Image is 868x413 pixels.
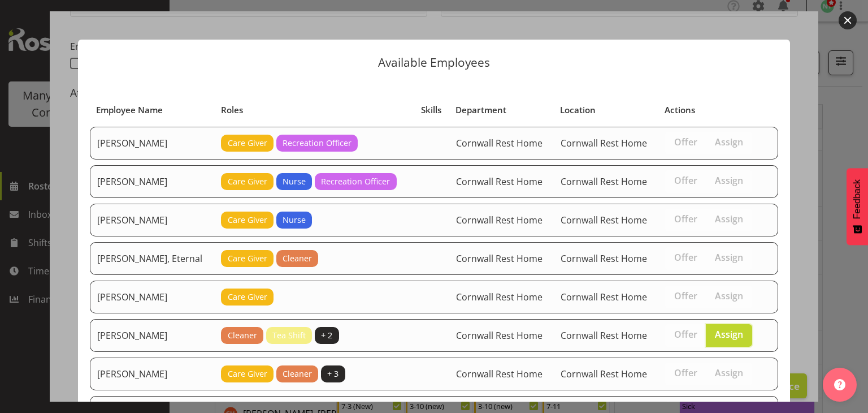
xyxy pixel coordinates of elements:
span: + 2 [321,329,332,342]
span: Assign [715,329,743,340]
span: Assign [715,213,743,225]
span: Offer [674,175,697,186]
span: Care Giver [228,175,267,188]
span: Department [455,104,506,117]
td: [PERSON_NAME], Eternal [90,242,214,275]
span: Cornwall Rest Home [561,368,647,380]
span: Recreation Officer [283,137,351,149]
span: Assign [715,290,743,302]
td: [PERSON_NAME] [90,204,214,236]
span: + 3 [327,368,338,380]
span: Offer [674,290,697,302]
span: Cornwall Rest Home [456,137,542,149]
span: Offer [674,252,697,263]
span: Care Giver [228,252,267,265]
span: Cornwall Rest Home [456,291,542,303]
span: Assign [715,136,743,148]
span: Cleaner [283,368,312,380]
span: Nurse [283,175,306,188]
button: Feedback - Show survey [847,168,868,245]
p: Available Employees [89,57,779,68]
span: Cornwall Rest Home [561,291,647,303]
span: Care Giver [228,214,267,226]
td: [PERSON_NAME] [90,281,214,313]
span: Care Giver [228,291,267,303]
span: Cornwall Rest Home [456,175,542,188]
span: Assign [715,175,743,186]
span: Employee Name [96,104,163,117]
span: Roles [221,104,243,117]
span: Assign [715,252,743,263]
span: Cornwall Rest Home [561,137,647,149]
span: Tea Shift [272,329,306,342]
span: Assign [715,367,743,378]
span: Feedback [852,179,862,219]
td: [PERSON_NAME] [90,319,214,352]
td: [PERSON_NAME] [90,358,214,390]
span: Offer [674,136,697,148]
span: Cornwall Rest Home [456,329,542,342]
td: [PERSON_NAME] [90,127,214,160]
span: Nurse [283,214,306,226]
span: Care Giver [228,368,267,380]
span: Cornwall Rest Home [561,214,647,226]
span: Cleaner [283,252,312,265]
span: Cleaner [228,329,257,342]
span: Offer [674,367,697,378]
span: Actions [665,104,695,117]
span: Skills [421,104,441,117]
span: Cornwall Rest Home [561,329,647,342]
img: help-xxl-2.png [834,379,845,390]
span: Cornwall Rest Home [561,252,647,265]
span: Recreation Officer [321,175,390,188]
span: Cornwall Rest Home [561,175,647,188]
td: [PERSON_NAME] [90,165,214,198]
span: Care Giver [228,137,267,149]
span: Cornwall Rest Home [456,252,542,265]
span: Cornwall Rest Home [456,368,542,380]
span: Cornwall Rest Home [456,214,542,226]
span: Offer [674,213,697,225]
span: Location [560,104,596,117]
span: Offer [674,329,697,340]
